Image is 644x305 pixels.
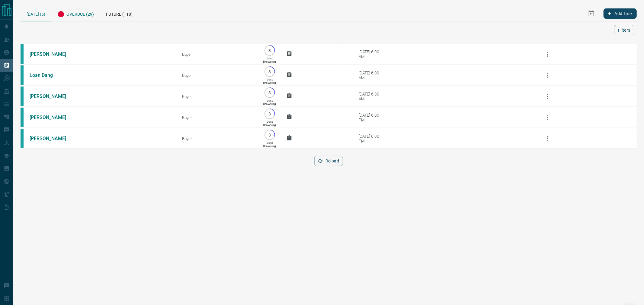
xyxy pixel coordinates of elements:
[30,136,75,141] a: [PERSON_NAME]
[268,90,272,95] p: 3
[182,73,253,78] div: Buyer
[21,44,24,64] div: condos.ca
[359,134,384,143] div: [DATE] 6:00 PM
[51,6,100,21] div: Overdue (29)
[30,72,75,78] a: Loan Dang
[268,133,272,137] p: 3
[182,115,253,120] div: Buyer
[30,115,75,120] a: [PERSON_NAME]
[21,6,51,21] div: [DATE] (5)
[21,65,24,85] div: condos.ca
[30,51,75,57] a: [PERSON_NAME]
[263,120,276,127] p: Just Browsing
[182,52,253,57] div: Buyer
[182,94,253,99] div: Buyer
[268,48,272,53] p: 3
[359,49,384,59] div: [DATE] 6:00 AM
[21,108,24,127] div: condos.ca
[268,112,272,116] p: 3
[100,6,139,21] div: Future (118)
[614,25,634,35] button: Filters
[21,86,24,106] div: condos.ca
[584,6,599,21] button: Select Date Range
[263,78,276,84] p: Just Browsing
[314,156,343,166] button: Reload
[359,113,384,122] div: [DATE] 6:00 PM
[263,99,276,105] p: Just Browsing
[359,71,384,80] div: [DATE] 6:00 AM
[21,129,24,148] div: condos.ca
[268,69,272,74] p: 3
[182,136,253,141] div: Buyer
[263,57,276,63] p: Just Browsing
[30,93,75,99] a: [PERSON_NAME]
[359,92,384,101] div: [DATE] 6:00 AM
[604,8,637,19] button: Add Task
[263,141,276,148] p: Just Browsing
